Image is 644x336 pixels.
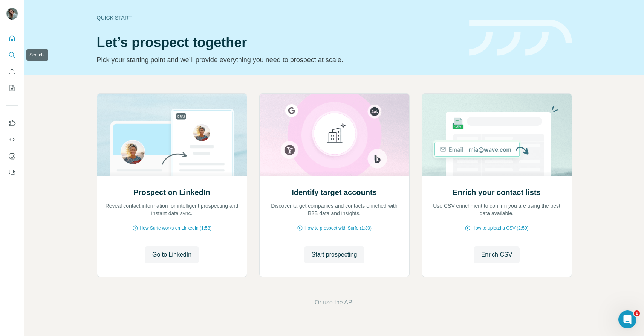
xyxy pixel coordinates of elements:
[259,94,410,176] img: Identify target accounts
[152,250,191,259] span: Go to LinkedIn
[315,298,354,307] button: Or use the API
[6,149,18,163] button: Dashboard
[6,116,18,130] button: Use Surfe on LinkedIn
[481,250,512,259] span: Enrich CSV
[6,133,18,146] button: Use Surfe API
[292,187,377,198] h2: Identify target accounts
[304,225,372,231] span: How to prospect with Surfe (1:30)
[6,65,18,78] button: Enrich CSV
[6,8,18,20] img: Avatar
[312,250,357,259] span: Start prospecting
[6,32,18,45] button: Quick start
[472,225,528,231] span: How to upload a CSV (2:59)
[105,202,239,217] p: Reveal contact information for intelligent prospecting and instant data sync.
[97,35,460,50] h1: Let’s prospect together
[304,246,365,263] button: Start prospecting
[267,202,402,217] p: Discover target companies and contacts enriched with B2B data and insights.
[474,246,520,263] button: Enrich CSV
[97,14,460,21] div: Quick start
[6,48,18,62] button: Search
[422,94,572,176] img: Enrich your contact lists
[453,187,540,198] h2: Enrich your contact lists
[97,94,247,176] img: Prospect on LinkedIn
[133,187,210,198] h2: Prospect on LinkedIn
[140,225,212,231] span: How Surfe works on LinkedIn (1:58)
[634,310,640,316] span: 1
[430,202,564,217] p: Use CSV enrichment to confirm you are using the best data available.
[145,246,199,263] button: Go to LinkedIn
[618,310,636,328] iframe: Intercom live chat
[6,166,18,179] button: Feedback
[6,81,18,95] button: My lists
[469,20,572,56] img: banner
[97,55,460,65] p: Pick your starting point and we’ll provide everything you need to prospect at scale.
